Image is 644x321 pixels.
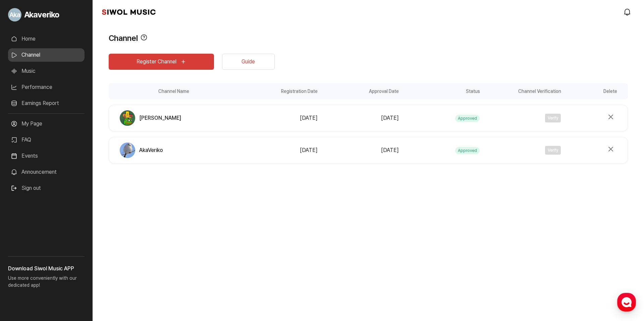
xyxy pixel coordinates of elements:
[8,265,85,273] h3: Download Siwol Music APP
[8,48,85,62] a: Channel
[139,146,163,154] span: AkaVeriko
[605,143,617,155] button: Delete Channel
[17,223,29,228] span: Home
[8,117,85,130] a: My Page
[120,143,135,158] img: Channel Profile Image
[141,32,147,44] button: View Tooltip
[320,83,401,99] div: Approval Date
[56,223,75,228] span: Messages
[109,32,138,44] h1: Channel
[120,110,135,126] img: Channel Profile Image
[322,114,399,122] div: [DATE]
[605,111,617,123] button: Delete Channel
[8,32,85,46] a: Home
[621,5,635,19] a: modal.notifications
[139,114,181,122] span: [PERSON_NAME]
[322,146,399,154] div: [DATE]
[241,114,318,122] div: [DATE]
[563,83,628,99] div: Delete
[8,81,85,94] a: Performance
[455,115,480,122] span: Approved
[455,147,480,154] span: Approved
[8,5,85,24] a: Go to My Profile
[8,133,85,147] a: FAQ
[401,83,482,99] div: Status
[8,165,85,179] a: Announcement
[109,54,214,70] button: Register Channel
[241,146,318,154] div: [DATE]
[87,213,129,229] a: Settings
[238,83,320,99] div: Registration Date
[99,223,116,228] span: Settings
[8,181,44,195] button: Sign out
[8,97,85,110] a: Earnings Report
[24,9,59,21] span: Akaveriko
[8,273,85,294] p: Use more conveniently with our dedicated app!
[109,83,628,164] div: channel
[222,54,275,70] a: Guide
[109,83,238,99] div: Channel Name
[44,213,87,229] a: Messages
[8,149,85,163] a: Events
[8,64,85,78] a: Music
[2,213,44,229] a: Home
[482,83,563,99] div: Channel Verification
